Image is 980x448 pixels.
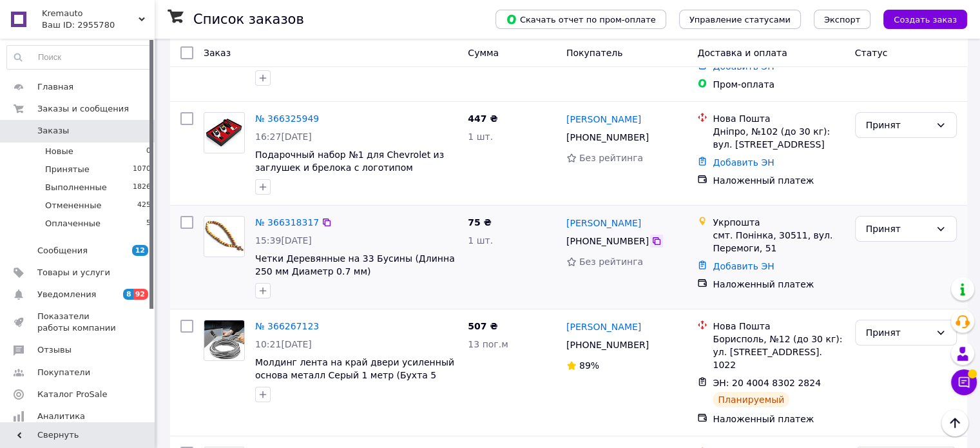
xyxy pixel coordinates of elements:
span: Заказы и сообщения [37,103,129,115]
span: Сообщения [37,245,88,257]
span: 16:27[DATE] [255,131,312,142]
span: 1826 [133,182,151,193]
button: Скачать отчет по пром-оплате [495,10,666,29]
div: Наложенный платеж [713,278,844,291]
span: 5 [146,218,151,229]
a: [PERSON_NAME] [566,217,641,229]
div: Ваш ID: 2955780 [42,19,155,31]
div: Борисполь, №12 (до 30 кг): ул. [STREET_ADDRESS]. 1022 [713,333,844,371]
span: Каталог ProSale [37,389,107,400]
span: Kremauto [42,8,139,19]
a: Добавить ЭН [713,261,774,271]
div: [PHONE_NUMBER] [564,232,651,250]
button: Чат с покупателем [951,369,977,395]
span: 75 ₴ [468,217,491,228]
span: Уведомления [37,289,96,300]
a: Подарочный набор №1 для Chevrolet из заглушек и брелока с логотипом [255,150,444,173]
img: Фото товару [204,320,244,360]
span: Новые [45,146,73,157]
span: Статус [855,48,888,58]
a: № 366325949 [255,113,319,124]
span: Главная [37,81,73,93]
span: Отмененные [45,200,101,211]
span: Сумма [468,48,499,58]
div: Нова Пошта [713,112,844,125]
button: Наверх [941,409,968,436]
span: Скачать отчет по пром-оплате [506,14,656,25]
div: Наложенный платеж [713,413,844,425]
span: Доставка и оплата [697,48,787,58]
a: № 366267123 [255,321,319,331]
span: 1 шт. [468,131,493,142]
span: Отзывы [37,344,72,356]
span: 8 [123,289,133,300]
a: Фото товару [204,320,245,361]
span: 1 шт. [468,235,493,246]
span: Создать заказ [894,15,957,24]
span: 10:21[DATE] [255,339,312,349]
a: Четки Деревянные на 33 Бусины (Длинна 250 мм Диаметр 0.7 мм) [255,253,455,277]
span: 89% [579,360,599,371]
button: Создать заказ [883,10,967,29]
span: Принятые [45,164,90,175]
div: Дніпро, №102 (до 30 кг): вул. [STREET_ADDRESS] [713,125,844,151]
span: 425 [137,200,151,211]
span: Покупатель [566,48,623,58]
span: 447 ₴ [468,113,497,124]
div: Укрпошта [713,216,844,229]
span: 12 [132,245,148,256]
img: Фото товару [204,113,244,153]
div: Пром-оплата [713,78,844,91]
span: Заказы [37,125,69,137]
button: Экспорт [814,10,870,29]
a: Фото товару [204,112,245,153]
span: 507 ₴ [468,321,497,331]
span: Оплаченные [45,218,101,229]
span: Покупатели [37,367,90,378]
span: Товары и услуги [37,267,110,278]
h1: Список заказов [193,12,304,27]
span: Выполненные [45,182,107,193]
div: смт. Понінка, 30511, вул. Перемоги, 51 [713,229,844,255]
span: Без рейтинга [579,257,643,267]
span: 13 пог.м [468,339,508,349]
div: Планируемый [713,392,789,407]
button: Управление статусами [679,10,801,29]
div: Нова Пошта [713,320,844,333]
div: Принят [866,222,930,236]
a: Молдинг лента на край двери усиленный основа металл Серый 1 метр (Бухта 5 метров) [255,357,454,393]
div: [PHONE_NUMBER] [564,336,651,354]
span: 0 [146,146,151,157]
span: 1070 [133,164,151,175]
div: Наложенный платеж [713,174,844,187]
div: Принят [866,326,930,340]
span: Управление статусами [689,15,791,24]
a: Добавить ЭН [713,157,774,168]
a: [PERSON_NAME] [566,320,641,333]
a: № 366318317 [255,217,319,228]
span: Без рейтинга [579,153,643,163]
a: Фото товару [204,216,245,257]
span: Аналитика [37,411,85,422]
span: 15:39[DATE] [255,235,312,246]
span: 92 [133,289,148,300]
a: Создать заказ [870,14,967,24]
span: Заказ [204,48,231,58]
div: [PHONE_NUMBER] [564,128,651,146]
input: Поиск [7,46,151,69]
span: ЭН: 20 4004 8302 2824 [713,378,821,388]
div: Принят [866,118,930,132]
img: Фото товару [204,217,244,257]
span: Экспорт [824,15,860,24]
a: [PERSON_NAME] [566,113,641,126]
span: Показатели работы компании [37,311,119,334]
